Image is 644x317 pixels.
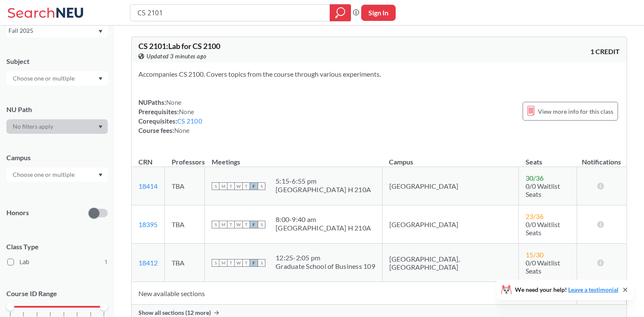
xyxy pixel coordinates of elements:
span: Class Type [6,242,108,251]
th: Meetings [205,149,382,167]
a: Leave a testimonial [568,286,618,293]
td: [GEOGRAPHIC_DATA] [382,167,518,205]
div: NUPaths: Prerequisites: Corequisites: Course fees: [138,98,202,135]
span: 1 [104,257,108,267]
div: [GEOGRAPHIC_DATA] H 210A [276,224,371,232]
span: T [242,182,250,190]
svg: Dropdown arrow [98,125,103,129]
span: M [219,182,227,190]
svg: magnifying glass [335,7,345,19]
span: T [242,259,250,267]
th: Campus [382,149,518,167]
span: S [212,259,219,267]
td: New available sections [132,282,577,305]
span: T [227,259,235,267]
input: Class, professor, course number, "phrase" [137,6,324,20]
span: S [212,221,219,228]
span: None [174,127,190,134]
span: None [179,108,194,115]
span: T [227,182,235,190]
svg: Dropdown arrow [98,30,103,33]
div: NU Path [6,105,108,114]
button: Sign In [361,5,396,21]
div: CRN [138,157,152,167]
span: W [235,259,242,267]
td: TBA [165,167,205,205]
span: Show all sections (12 more) [138,309,211,317]
span: 0/0 Waitlist Seats [526,182,560,198]
svg: Dropdown arrow [98,173,103,177]
p: Honors [6,208,29,218]
svg: Dropdown arrow [98,77,103,81]
div: 5:15 - 6:55 pm [276,177,371,185]
td: [GEOGRAPHIC_DATA], [GEOGRAPHIC_DATA] [382,244,518,282]
td: TBA [165,244,205,282]
div: Dropdown arrow [6,119,108,134]
section: Accompanies CS 2100. Covers topics from the course through various experiments. [138,69,620,79]
div: Fall 2025Dropdown arrow [6,24,108,37]
label: Lab [7,256,108,268]
span: None [166,98,181,106]
span: We need your help! [515,287,618,293]
span: 30 / 36 [526,174,543,182]
span: 15 / 30 [526,251,543,259]
td: [GEOGRAPHIC_DATA] [382,205,518,244]
th: Professors [165,149,205,167]
span: S [258,259,265,267]
div: 8:00 - 9:40 am [276,215,371,224]
input: Choose one or multiple [9,73,80,84]
th: Seats [519,149,577,167]
span: S [212,182,219,190]
span: T [227,221,235,228]
div: 12:25 - 2:05 pm [276,254,375,262]
span: M [219,221,227,228]
div: Graduate School of Business 109 [276,262,375,271]
span: F [250,182,258,190]
th: Notifications [577,149,626,167]
span: 0/0 Waitlist Seats [526,220,560,236]
span: CS 2101 : Lab for CS 2100 [138,41,220,51]
td: TBA [165,205,205,244]
div: [GEOGRAPHIC_DATA] H 210A [276,185,371,194]
span: 0/0 Waitlist Seats [526,259,560,275]
div: Dropdown arrow [6,71,108,86]
span: W [235,182,242,190]
a: 18395 [138,220,158,228]
div: magnifying glass [330,4,351,21]
span: 23 / 36 [526,212,543,220]
span: M [219,259,227,267]
div: Subject [6,57,108,66]
a: 18414 [138,182,158,190]
span: 1 CREDIT [590,47,620,56]
span: View more info for this class [538,106,613,117]
p: Course ID Range [6,289,108,299]
div: Fall 2025 [9,26,98,35]
a: 18412 [138,259,158,267]
div: Campus [6,153,108,162]
span: W [235,221,242,228]
span: Updated 3 minutes ago [147,52,207,61]
span: S [258,221,265,228]
span: F [250,221,258,228]
span: F [250,259,258,267]
span: S [258,182,265,190]
a: CS 2100 [177,117,202,125]
span: T [242,221,250,228]
div: Dropdown arrow [6,167,108,182]
input: Choose one or multiple [9,170,80,180]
